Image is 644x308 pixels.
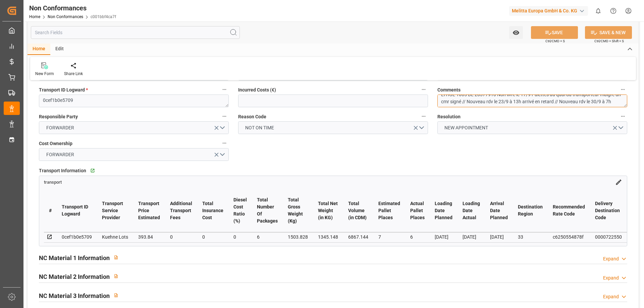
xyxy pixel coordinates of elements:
[490,233,508,241] div: [DATE]
[102,233,128,241] div: Kuehne Lots
[39,140,72,147] span: Cost Ownership
[39,167,86,174] span: Transport Information
[44,179,62,184] a: transport
[238,113,266,120] span: Reason Code
[50,44,69,55] div: Edit
[220,85,229,94] button: Transport ID Logward *
[509,26,523,39] button: open menu
[48,14,83,19] a: Non Conformances
[619,85,627,94] button: Comments
[220,112,229,121] button: Responsible Party
[603,293,619,300] div: Expand
[97,189,133,232] th: Transport Service Provider
[513,189,548,232] th: Destination Region
[603,255,619,262] div: Expand
[585,26,632,39] button: SAVE & NEW
[39,291,110,300] h2: NC Material 3 Information
[39,148,229,161] button: open menu
[595,233,622,241] div: 0000722550
[110,251,122,264] button: View description
[238,86,276,94] span: Incurred Costs (€)
[39,121,229,134] button: open menu
[437,113,461,120] span: Resolution
[228,189,252,232] th: Diesel Cost Ratio (%)
[238,121,428,134] button: open menu
[458,189,485,232] th: Loading Date Actual
[202,233,223,241] div: 0
[378,233,400,241] div: 7
[39,95,229,107] textarea: 0cef1b0e5709
[437,95,627,107] textarea: LITIGE 1065 BL 20377910 Non livré le 17/9 Palettes au quai du transporteur malgré un cmr signé //...
[509,4,591,17] button: Melitta Europa GmbH & Co. KG
[57,189,97,232] th: Transport ID Logward
[545,39,565,44] span: Ctrl/CMD + S
[133,189,165,232] th: Transport Price Estimated
[43,151,77,158] span: FORWARDER
[62,233,92,241] div: 0cef1b0e5709
[257,233,278,241] div: 6
[594,39,624,44] span: Ctrl/CMD + Shift + S
[242,124,277,131] span: NOT ON TIME
[31,26,240,39] input: Search Fields
[373,189,405,232] th: Estimated Pallet Places
[318,233,338,241] div: 1345.148
[64,71,83,77] div: Share Link
[220,139,229,147] button: Cost Ownership
[165,189,197,232] th: Additional Transport Fees
[430,189,458,232] th: Loading Date Planned
[590,189,627,232] th: Delivery Destination Code
[619,112,627,121] button: Resolution
[518,233,543,241] div: 33
[44,180,62,185] span: transport
[405,189,430,232] th: Actual Pallet Places
[343,189,373,232] th: Total Volume (in CDM)
[29,3,116,13] div: Non Conformances
[197,189,228,232] th: Total Insurance Cost
[29,14,40,19] a: Home
[591,3,606,18] button: show 0 new notifications
[39,113,78,120] span: Responsible Party
[435,233,452,241] div: [DATE]
[313,189,343,232] th: Total Net Weight (in KG)
[35,71,54,77] div: New Form
[39,86,88,94] span: Transport ID Logward
[603,274,619,282] div: Expand
[441,124,491,131] span: NEW APPOINTMENT
[138,233,160,241] div: 393.84
[548,189,590,232] th: Recommended Rate Code
[437,86,461,94] span: Comments
[110,289,122,302] button: View description
[419,112,428,121] button: Reason Code
[410,233,425,241] div: 6
[485,189,513,232] th: Arrival Date Planned
[170,233,192,241] div: 0
[39,253,110,262] h2: NC Material 1 Information
[553,233,585,241] div: c6250554878f
[463,233,480,241] div: [DATE]
[606,3,621,18] button: Help Center
[531,26,578,39] button: SAVE
[110,270,122,283] button: View description
[419,85,428,94] button: Incurred Costs (€)
[39,272,110,281] h2: NC Material 2 Information
[252,189,283,232] th: Total Number Of Packages
[437,121,627,134] button: open menu
[44,189,57,232] th: #
[28,44,50,55] div: Home
[288,233,308,241] div: 1503.828
[509,6,588,16] div: Melitta Europa GmbH & Co. KG
[283,189,313,232] th: Total Gross Weight (Kg)
[348,233,368,241] div: 6867.144
[233,233,247,241] div: 0
[43,124,77,131] span: FORWARDER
